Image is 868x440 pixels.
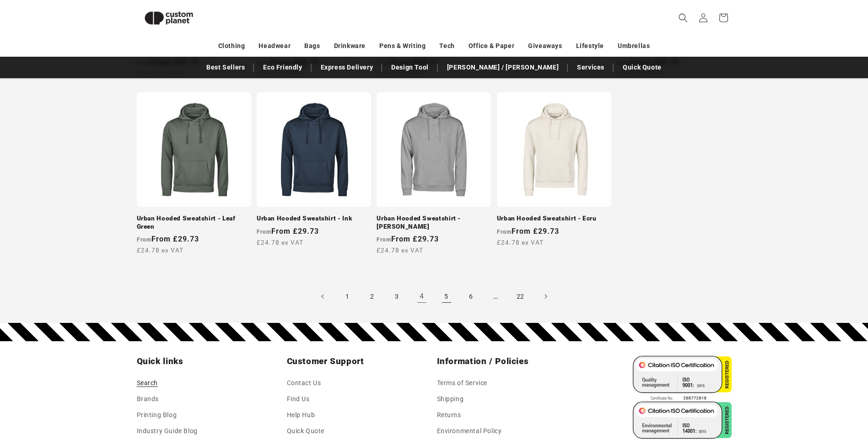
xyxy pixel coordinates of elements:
[137,391,159,407] a: Brands
[379,38,426,54] a: Pens & Writing
[313,286,333,306] a: Previous page
[137,423,198,439] a: Industry Guide Blog
[287,391,310,407] a: Find Us
[137,377,158,391] a: Search
[259,38,291,54] a: Headwear
[259,59,307,75] a: Eco Friendly
[287,407,315,423] a: Help Hub
[412,286,432,306] a: Page 4
[137,356,281,367] h2: Quick links
[576,38,604,54] a: Lifestyle
[618,38,650,54] a: Umbrellas
[316,59,378,75] a: Express Delivery
[437,286,457,306] a: Page 5
[362,286,383,306] a: Page 2
[437,356,582,367] h2: Information / Policies
[437,407,461,423] a: Returns
[137,286,732,306] nav: Pagination
[486,286,506,306] span: …
[469,38,514,54] a: Office & Paper
[442,59,563,75] a: [PERSON_NAME] / [PERSON_NAME]
[715,341,868,440] iframe: Chat Widget
[387,59,433,75] a: Design Tool
[137,407,177,423] a: Printing Blog
[202,59,249,75] a: Best Sellers
[287,356,431,367] h2: Customer Support
[377,215,491,231] a: Urban Hooded Sweatshirt - [PERSON_NAME]
[528,38,562,54] a: Giveaways
[437,377,488,391] a: Terms of Service
[461,286,481,306] a: Page 6
[673,8,693,28] summary: Search
[535,286,555,306] a: Next page
[218,38,245,54] a: Clothing
[387,286,407,306] a: Page 3
[287,377,321,391] a: Contact Us
[338,286,358,306] a: Page 1
[304,38,320,54] a: Bags
[497,215,611,223] a: Urban Hooded Sweatshirt - Ecru
[287,423,325,439] a: Quick Quote
[618,59,666,75] a: Quick Quote
[439,38,454,54] a: Tech
[633,356,732,402] img: ISO 9001 Certified
[511,286,531,306] a: Page 22
[437,423,502,439] a: Environmental Policy
[137,215,251,231] a: Urban Hooded Sweatshirt - Leaf Green
[572,59,609,75] a: Services
[137,4,201,32] img: Custom Planet
[715,341,868,440] div: Widget pro chat
[334,38,366,54] a: Drinkware
[437,391,464,407] a: Shipping
[257,215,371,223] a: Urban Hooded Sweatshirt - Ink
